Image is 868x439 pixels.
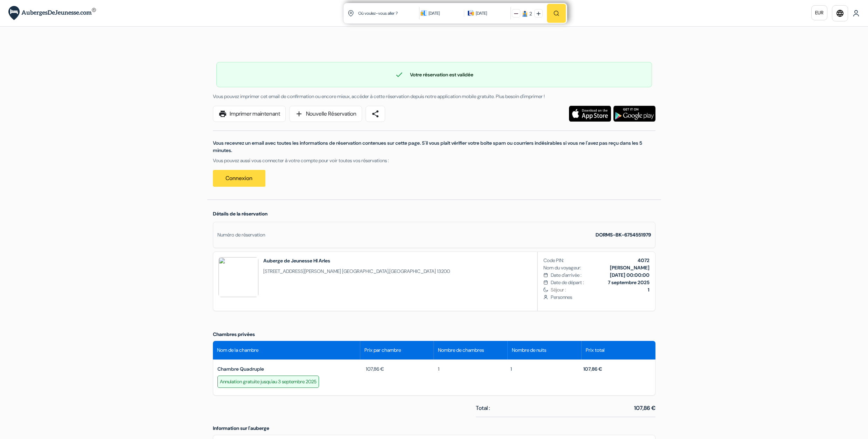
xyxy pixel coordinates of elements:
span: Date de départ : [551,279,584,286]
img: plus [536,12,541,16]
span: Séjour : [551,286,649,294]
span: check [395,70,403,79]
img: location icon [348,10,354,16]
span: Chambre Quadruple [217,366,264,372]
span: 13200 [437,268,450,274]
div: [DATE] [429,10,460,17]
span: Date d'arrivée : [551,272,582,279]
a: Connexion [213,170,265,187]
img: BmBeYFVgADEAMwVj [218,257,258,297]
span: Détails de la réservation [213,211,268,217]
span: Vous pouvez imprimer cet email de confirmation ou encore mieux, accéder à cette réservation depui... [213,93,545,100]
b: [DATE] 00:00:00 [610,272,650,278]
img: calendarIcon icon [421,10,427,16]
span: [GEOGRAPHIC_DATA] [342,268,389,274]
img: AubergesDeJeunesse.com [8,6,96,20]
img: Téléchargez l'application gratuite [569,106,611,122]
span: Personnes [551,294,649,301]
div: Votre réservation est validée [217,70,652,79]
span: Nombre de nuits [512,347,546,354]
b: 4072 [638,257,650,263]
b: 7 septembre 2025 [608,279,650,286]
span: Information sur l'auberge [213,425,269,431]
img: guest icon [522,11,528,17]
strong: DORMS-BK-6754551979 [596,232,651,238]
span: Chambres privées [213,331,255,337]
a: EUR [811,5,827,20]
img: minus [514,12,518,16]
span: Prix total [586,347,605,354]
span: 107,86 € [583,366,602,372]
span: , [263,268,450,275]
b: [PERSON_NAME] [610,265,650,271]
span: Nom du voyageur: [543,264,581,272]
span: Prix par chambre [364,347,401,354]
p: Vous pouvez aussi vous connecter à votre compte pour voir toutes vos réservations : [213,157,655,164]
span: share [371,110,380,118]
span: print [218,110,227,118]
i: language [836,9,844,18]
span: Total : [476,404,490,412]
div: 1 [434,365,506,373]
img: calendarIcon icon [468,10,474,16]
a: printImprimer maintenant [213,106,286,122]
div: Numéro de réservation [217,231,265,239]
span: [STREET_ADDRESS][PERSON_NAME] [263,268,341,274]
div: Annulation gratuite jusqu'au 3 septembre 2025 [217,376,319,388]
span: [GEOGRAPHIC_DATA] [389,268,436,274]
a: share [366,106,385,122]
img: Téléchargez l'application gratuite [613,106,655,122]
span: 107,86 € [634,404,655,412]
span: Nom de la chambre [217,347,258,354]
div: 1 [506,365,578,373]
b: 1 [648,287,650,293]
input: Ville, université ou logement [357,5,421,22]
img: User Icon [853,10,860,17]
a: addNouvelle Réservation [289,106,362,122]
a: language [832,5,848,21]
span: Nombre de chambres [438,347,484,354]
span: 107,86 € [362,365,384,373]
p: Vous recevrez un email avec toutes les informations de réservation contenues sur cette page. S'il... [213,139,655,154]
div: [DATE] [476,10,487,17]
div: 2 [529,10,532,18]
span: Code PIN: [543,257,564,264]
h2: Auberge de Jeunesse HI Arles [263,257,450,264]
span: add [295,110,303,118]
